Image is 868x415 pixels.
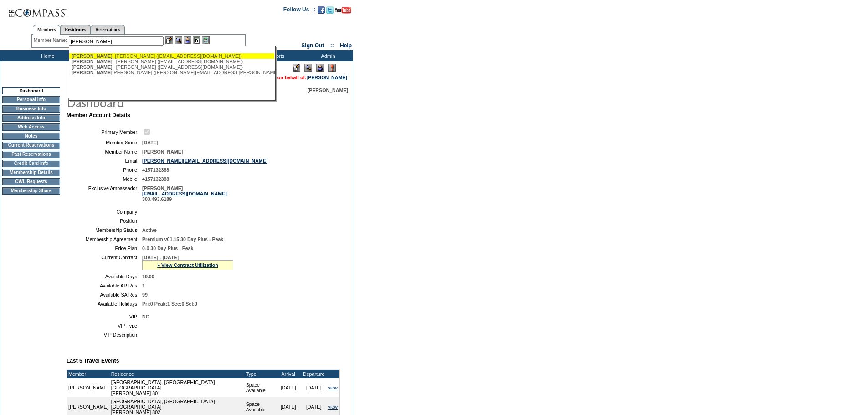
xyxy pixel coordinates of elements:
[142,283,145,288] span: 1
[142,167,169,173] span: 4157132388
[2,123,60,131] td: Web Access
[2,114,60,122] td: Address Info
[142,149,183,154] span: [PERSON_NAME]
[142,301,197,307] span: Pri:0 Peak:1 Sec:0 Sel:0
[301,42,324,49] a: Sign Out
[2,133,60,140] td: Notes
[2,178,60,185] td: CWL Requests
[66,93,248,111] img: pgTtlDashboard.gif
[67,112,130,118] b: Member Account Details
[142,292,148,297] span: 99
[67,358,119,364] b: Last 5 Travel Events
[110,378,245,397] td: [GEOGRAPHIC_DATA], [GEOGRAPHIC_DATA] - [GEOGRAPHIC_DATA] [PERSON_NAME] 801
[335,9,351,15] a: Subscribe to our YouTube Channel
[307,75,347,80] a: [PERSON_NAME]
[142,274,154,279] span: 19.00
[70,283,139,288] td: Available AR Res:
[72,53,272,59] div: , [PERSON_NAME] ([EMAIL_ADDRESS][DOMAIN_NAME])
[70,314,139,319] td: VIP:
[2,105,60,113] td: Business Info
[91,25,125,34] a: Reservations
[70,236,139,242] td: Membership Agreement:
[283,5,316,16] td: Follow Us ::
[70,158,139,164] td: Email:
[245,370,276,378] td: Type
[72,64,112,70] span: [PERSON_NAME]
[33,25,61,35] a: Members
[2,160,60,167] td: Credit Card Info
[67,378,110,397] td: [PERSON_NAME]
[142,140,158,145] span: [DATE]
[326,9,334,15] a: Follow us on Twitter
[34,36,69,44] div: Member Name:
[142,191,227,196] a: [EMAIL_ADDRESS][DOMAIN_NAME]
[70,128,139,136] td: Primary Member:
[293,64,300,72] img: Edit Mode
[142,158,267,164] a: [PERSON_NAME][EMAIL_ADDRESS][DOMAIN_NAME]
[142,176,169,182] span: 4157132388
[70,149,139,154] td: Member Name:
[193,36,200,44] img: Reservations
[142,255,179,260] span: [DATE] - [DATE]
[70,332,139,338] td: VIP Description:
[72,64,272,70] div: l, [PERSON_NAME] ([EMAIL_ADDRESS][DOMAIN_NAME])
[2,187,60,195] td: Membership Share
[70,140,139,145] td: Member Since:
[340,42,352,49] a: Help
[70,246,139,251] td: Price Plan:
[245,378,276,397] td: Space Available
[2,142,60,149] td: Current Reservations
[184,36,191,44] img: Impersonate
[142,314,149,319] span: NO
[70,167,139,173] td: Phone:
[2,96,60,103] td: Personal Info
[70,176,139,182] td: Mobile:
[70,274,139,279] td: Available Days:
[2,169,60,176] td: Membership Details
[142,236,223,242] span: Premium v01.15 30 Day Plus - Peak
[308,87,348,93] span: [PERSON_NAME]
[328,64,336,72] img: Log Concern/Member Elevation
[72,59,112,64] span: [PERSON_NAME]
[175,36,182,44] img: View
[335,7,351,14] img: Subscribe to our YouTube Channel
[72,59,272,64] div: l, [PERSON_NAME] ([EMAIL_ADDRESS][DOMAIN_NAME])
[70,218,139,224] td: Position:
[142,246,194,251] span: 0-0 30 Day Plus - Peak
[142,185,227,202] span: [PERSON_NAME] 303.493.6189
[70,255,139,270] td: Current Contract:
[67,370,110,378] td: Member
[330,42,334,49] span: ::
[157,262,218,268] a: » View Contract Utilization
[110,370,245,378] td: Residence
[276,378,301,397] td: [DATE]
[202,36,210,44] img: b_calculator.gif
[21,50,73,61] td: Home
[60,25,91,34] a: Residences
[70,185,139,202] td: Exclusive Ambassador:
[276,370,301,378] td: Arrival
[70,227,139,233] td: Membership Status:
[328,385,338,390] a: view
[316,64,324,72] img: Impersonate
[70,323,139,328] td: VIP Type:
[70,209,139,215] td: Company:
[301,50,353,61] td: Admin
[243,75,347,80] span: You are acting on behalf of:
[318,9,325,15] a: Become our fan on Facebook
[2,151,60,158] td: Past Reservations
[318,6,325,14] img: Become our fan on Facebook
[72,53,112,59] span: [PERSON_NAME]
[301,370,327,378] td: Departure
[70,292,139,297] td: Available SA Res:
[142,227,157,233] span: Active
[72,70,112,75] span: [PERSON_NAME]
[328,404,338,410] a: view
[2,87,60,94] td: Dashboard
[304,64,312,72] img: View Mode
[165,36,173,44] img: b_edit.gif
[72,70,272,75] div: [PERSON_NAME] ([PERSON_NAME][EMAIL_ADDRESS][PERSON_NAME][DOMAIN_NAME])
[301,378,327,397] td: [DATE]
[70,301,139,307] td: Available Holidays:
[326,6,334,14] img: Follow us on Twitter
